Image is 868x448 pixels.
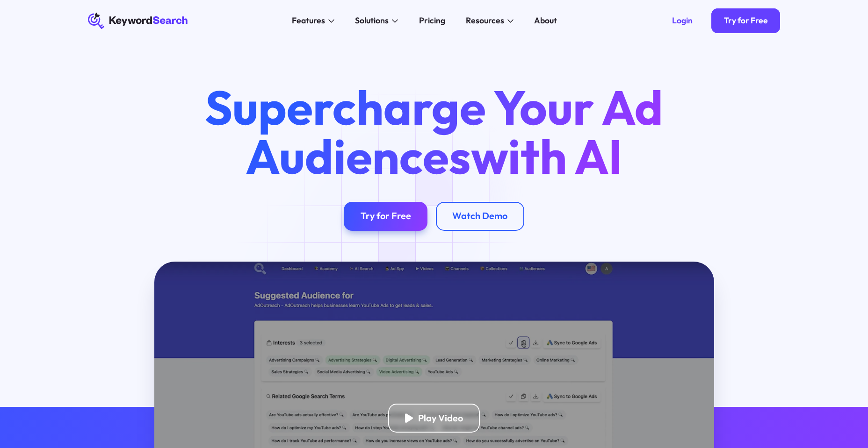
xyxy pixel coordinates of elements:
div: Login [672,15,693,26]
a: Try for Free [344,202,427,231]
div: About [534,14,557,27]
a: Try for Free [711,8,780,33]
div: Solutions [355,14,389,27]
div: Resources [466,14,504,27]
div: Features [292,14,325,27]
div: Try for Free [724,15,768,26]
a: Pricing [412,13,451,29]
span: with AI [471,126,622,186]
div: Pricing [419,14,445,27]
div: Try for Free [361,210,411,222]
h1: Supercharge Your Ad Audiences [185,83,683,181]
a: Login [660,8,705,33]
div: Play Video [418,412,463,424]
div: Watch Demo [452,210,507,222]
a: About [528,13,564,29]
